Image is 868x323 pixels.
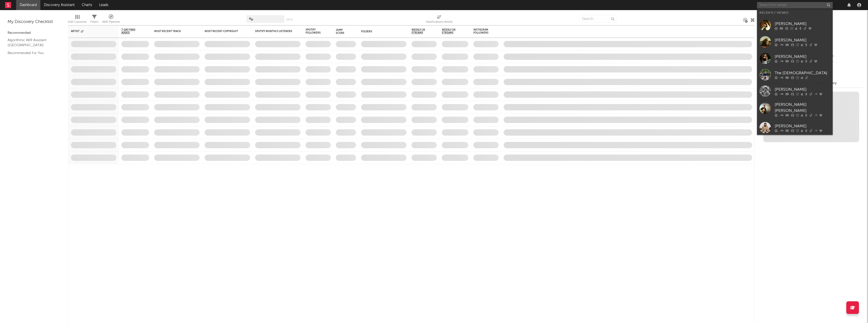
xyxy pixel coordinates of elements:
[775,37,830,43] div: [PERSON_NAME]
[775,86,830,92] div: [PERSON_NAME]
[757,17,833,34] a: [PERSON_NAME]
[757,119,833,136] a: [PERSON_NAME]
[426,13,452,27] div: Notifications (Artist)
[757,2,833,8] input: Search for artists
[71,30,109,33] div: Artist
[757,66,833,83] a: The [DEMOGRAPHIC_DATA]
[759,10,830,16] div: Recently Viewed
[154,30,192,33] div: Most Recent Track
[205,30,242,33] div: Most Recent Copyright
[255,30,293,33] div: Spotify Monthly Listeners
[90,19,98,25] div: Filters
[102,19,120,25] div: A&R Pipeline
[775,102,830,114] div: [PERSON_NAME] [PERSON_NAME]
[412,28,429,34] span: Weekly US Streams
[775,21,830,27] div: [PERSON_NAME]
[775,54,830,60] div: [PERSON_NAME]
[473,28,491,34] div: Instagram Followers
[306,28,323,34] div: Spotify Followers
[68,13,87,27] div: Edit Columns
[8,50,56,56] a: Recommended For You
[8,37,56,48] a: Algorithmic A&R Assistant ([GEOGRAPHIC_DATA])
[8,19,61,25] div: My Discovery Checklist
[829,60,863,66] div: --
[829,53,863,60] div: --
[757,83,833,99] a: [PERSON_NAME]
[757,34,833,50] a: [PERSON_NAME]
[426,19,452,25] div: Notifications (Artist)
[121,28,142,34] span: 7-Day Fans Added
[8,30,61,36] div: Recommended
[90,13,98,27] div: Filters
[102,13,120,27] div: A&R Pipeline
[775,123,830,129] div: [PERSON_NAME]
[757,50,833,66] a: [PERSON_NAME]
[336,29,348,35] div: Jump Score
[579,15,617,23] input: Search...
[68,19,87,25] div: Edit Columns
[361,30,399,33] div: Folders
[286,18,293,21] button: Save
[442,28,461,34] span: Weekly UK Streams
[757,99,833,119] a: [PERSON_NAME] [PERSON_NAME]
[775,70,830,76] div: The [DEMOGRAPHIC_DATA]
